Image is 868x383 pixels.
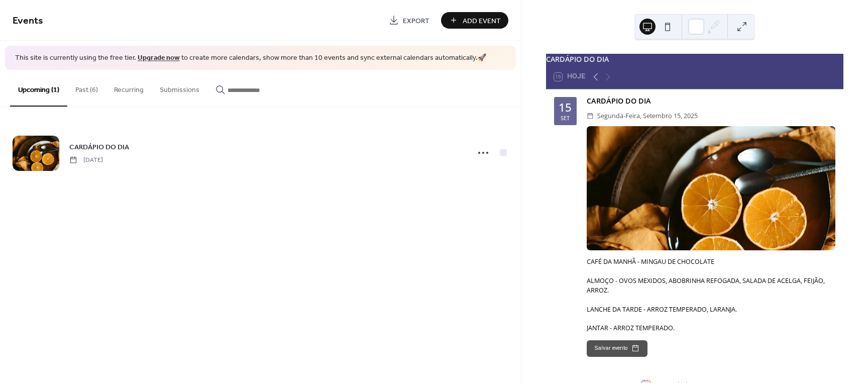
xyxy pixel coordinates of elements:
[597,111,698,121] span: segunda-feira, setembro 15, 2025
[546,54,843,65] div: CARDÁPIO DO DIA
[152,70,207,106] button: Submissions
[69,142,129,152] span: CARDÁPIO DO DIA
[381,12,437,29] a: Export
[441,12,508,29] button: Add Event
[463,16,501,26] span: Add Event
[587,340,647,356] button: Salvar evento
[587,257,835,333] div: CAFÉ DA MANHÃ - MINGAU DE CHOCOLATE ALMOÇO - OVOS MEXIDOS, ABOBRINHA REFOGADA, SALADA DE ACELGA, ...
[587,95,835,107] div: CARDÁPIO DO DIA
[69,141,129,153] a: CARDÁPIO DO DIA
[67,70,106,106] button: Past (6)
[559,102,572,114] div: 15
[587,111,594,121] div: ​
[561,115,570,121] div: set
[69,155,103,164] span: [DATE]
[138,51,180,65] a: Upgrade now
[106,70,152,106] button: Recurring
[15,53,486,63] span: This site is currently using the free tier. to create more calendars, show more than 10 events an...
[10,70,67,107] button: Upcoming (1)
[403,16,429,26] span: Export
[13,11,43,31] span: Events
